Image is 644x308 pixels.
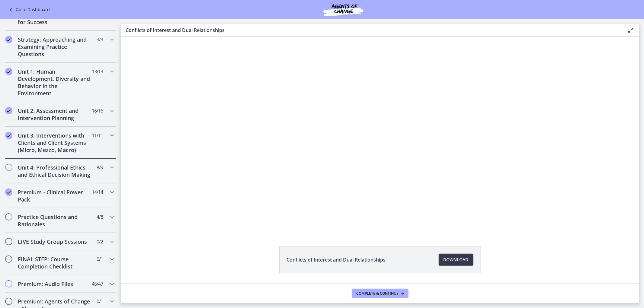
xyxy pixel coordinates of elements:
h2: Unit 2: Assessment and Intervention Planning [18,107,91,122]
button: Complete & continue [352,289,409,298]
span: 4 / 8 [97,213,103,221]
h3: Conflicts of Interest and Dual Relationships [126,27,617,34]
h2: FINAL STEP: Course Completion Checklist [18,256,91,270]
h2: LIVE Study Group Sessions [18,238,91,245]
span: 13 / 13 [92,68,103,75]
i: Completed [5,189,12,196]
span: 0 / 2 [97,238,103,245]
span: 14 / 14 [92,189,103,196]
span: Complete & continue [357,291,399,296]
img: Agents of Change [307,2,380,17]
h2: Premium: Audio Files [18,280,91,287]
h2: Strategy: Approaching and Examining Practice Questions [18,36,91,58]
h2: Unit 4: Professional Ethics and Ethical Decision Making [18,164,91,178]
span: 0 / 1 [97,256,103,263]
span: 45 / 47 [92,280,103,287]
h2: Unit 1: Human Development, Diversity and Behavior in the Environment [18,68,91,97]
span: Conflicts of Interest and Dual Relationships [287,256,386,263]
i: Completed [5,36,12,43]
span: 0 / 1 [97,298,103,305]
i: Completed [5,107,12,114]
h2: Practice Questions and Rationales [18,213,91,228]
span: 16 / 16 [92,107,103,114]
a: Download [439,254,473,266]
a: Go to Dashboard [7,6,50,13]
h2: Premium - Clinical Power Pack [18,189,91,203]
i: Completed [5,132,12,139]
span: 11 / 11 [92,132,103,139]
i: Completed [5,68,12,75]
iframe: Video Lesson [121,37,639,232]
h2: Unit 3: Interventions with Clients and Client Systems (Micro, Mezzo, Macro) [18,132,91,154]
span: 3 / 3 [97,36,103,43]
span: 8 / 9 [97,164,103,171]
span: Download [444,256,469,263]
